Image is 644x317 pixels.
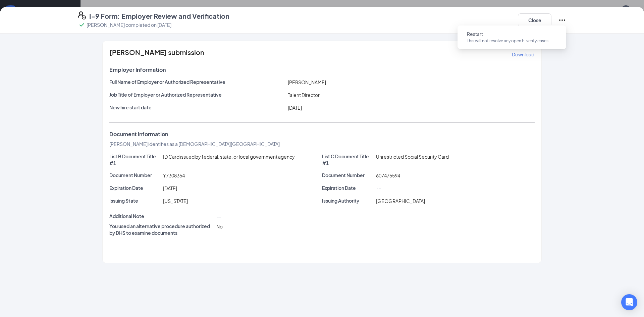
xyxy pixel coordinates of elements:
[109,131,168,138] span: Document Information
[288,92,320,98] span: Talent Director
[109,141,280,147] span: [PERSON_NAME] identifies as a [DEMOGRAPHIC_DATA][GEOGRAPHIC_DATA]
[78,11,86,19] svg: FormI9EVerifyIcon
[163,154,295,160] span: ID Card issued by federal, state, or local government agency
[376,198,425,204] span: [GEOGRAPHIC_DATA]
[288,79,326,85] span: [PERSON_NAME]
[621,294,637,310] div: Open Intercom Messenger
[512,51,534,58] p: Download
[322,184,373,191] p: Expiration Date
[512,49,535,60] button: Download
[89,11,229,21] h4: I-9 Form: Employer Review and Verification
[376,185,381,191] span: --
[518,13,551,27] button: Close
[163,172,185,178] span: Y7308354
[322,172,373,178] p: Document Number
[109,91,285,98] p: Job Title of Employer or Authorized Representative
[109,153,161,166] p: List B Document Title #1
[462,29,562,46] button: RestartThis will not resolve any open E-verify cases
[288,105,302,111] span: [DATE]
[87,21,171,28] p: [PERSON_NAME] completed on [DATE]
[109,78,285,85] p: Full Name of Employer or Authorized Representative
[109,213,214,219] p: Additional Note
[376,172,400,178] span: 607475594
[322,197,373,204] p: Issuing Authority
[376,154,449,160] span: Unrestricted Social Security Card
[109,223,214,236] p: You used an alternative procedure authorized by DHS to examine documents
[109,49,204,60] span: [PERSON_NAME] submission
[163,185,177,191] span: [DATE]
[467,31,483,37] span: Restart
[109,172,161,178] p: Document Number
[109,66,166,73] span: Employer Information
[109,184,161,191] p: Expiration Date
[109,197,161,204] p: Issuing State
[78,21,86,29] svg: Checkmark
[558,16,566,24] svg: Ellipses
[322,153,373,166] p: List C Document Title #1
[216,223,223,229] span: No
[163,198,188,204] span: [US_STATE]
[216,213,221,219] span: --
[467,38,557,44] p: This will not resolve any open E-verify cases
[109,104,285,111] p: New hire start date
